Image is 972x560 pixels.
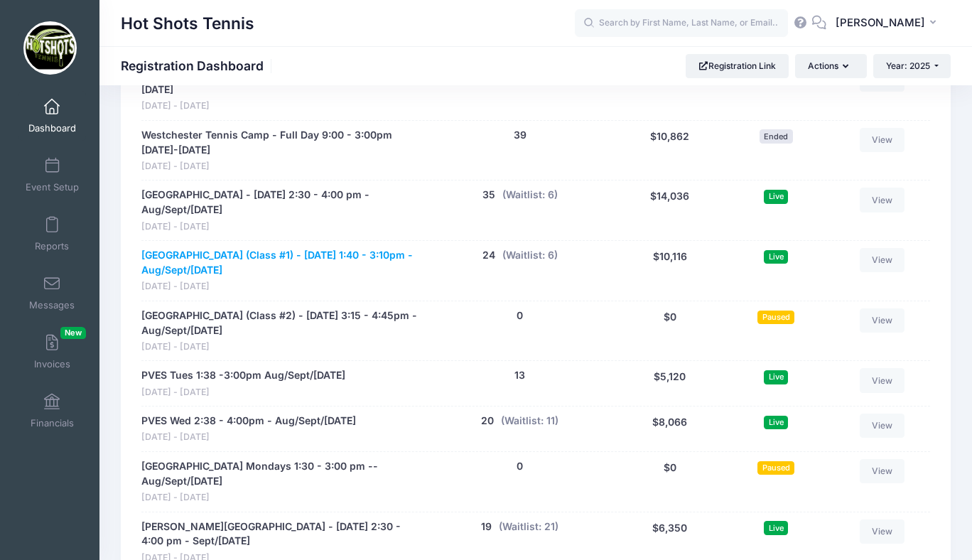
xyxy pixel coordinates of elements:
a: Westchester Tennis Camp - Full Day 9:00 - 3:00pm [DATE]-[DATE] [141,128,418,158]
span: Live [764,416,788,429]
button: 13 [514,368,525,383]
span: [DATE] - [DATE] [141,220,418,234]
span: [DATE] - [DATE] [141,280,418,294]
span: New [60,327,86,339]
span: [DATE] - [DATE] [141,99,418,113]
div: $5,120 [615,368,725,399]
button: 0 [517,308,523,323]
span: Messages [29,299,75,311]
a: [PERSON_NAME][GEOGRAPHIC_DATA] - [DATE] 2:30 - 4:00 pm - Sept/[DATE] [141,519,418,549]
span: Live [764,370,788,384]
a: [GEOGRAPHIC_DATA] - [DATE] 2:30 - 4:00 pm - Aug/Sept/[DATE] [141,188,418,217]
a: View [860,519,905,544]
span: Live [764,521,788,534]
div: $8,066 [615,414,725,444]
span: [DATE] - [DATE] [141,160,418,173]
span: Invoices [34,358,70,370]
button: [PERSON_NAME] [826,7,951,40]
a: Financials [18,386,86,436]
span: [DATE] - [DATE] [141,491,418,505]
a: Reports [18,209,86,259]
div: $10,862 [615,128,725,173]
button: (Waitlist: 11) [501,414,558,429]
button: (Waitlist: 21) [499,519,558,534]
span: Live [764,250,788,264]
a: Event Setup [18,150,86,200]
button: 20 [481,414,494,429]
button: Actions [795,54,866,78]
button: Year: 2025 [873,54,951,78]
span: Reports [35,240,69,252]
a: [GEOGRAPHIC_DATA] Mondays 1:30 - 3:00 pm --Aug/Sept/[DATE] [141,459,418,489]
h1: Registration Dashboard [121,58,276,73]
button: 0 [517,459,523,474]
div: $0 [615,308,725,354]
span: Paused [757,461,794,475]
span: Ended [760,129,793,143]
button: 19 [481,519,492,534]
a: Dashboard [18,91,86,141]
a: [GEOGRAPHIC_DATA] (Class #1) - [DATE] 1:40 - 3:10pm - Aug/Sept/[DATE] [141,248,418,278]
a: View [860,128,905,152]
span: [DATE] - [DATE] [141,431,356,444]
span: Year: 2025 [886,60,930,71]
span: [DATE] - [DATE] [141,340,418,354]
a: InvoicesNew [18,327,86,377]
a: View [860,248,905,272]
a: View [860,459,905,483]
div: $12,108 [615,68,725,113]
div: $0 [615,459,725,505]
span: Financials [31,417,74,429]
span: Paused [757,311,794,324]
span: [DATE] - [DATE] [141,386,345,399]
img: Hot Shots Tennis [23,21,77,75]
a: PVES Wed 2:38 - 4:00pm - Aug/Sept/[DATE] [141,414,356,429]
div: $14,036 [615,188,725,233]
button: 35 [482,188,495,203]
a: View [860,368,905,392]
button: 24 [482,248,495,263]
h1: Hot Shots Tennis [121,7,254,40]
a: View [860,308,905,333]
input: Search by First Name, Last Name, or Email... [575,9,788,38]
a: View [860,188,905,212]
span: Dashboard [28,122,76,134]
div: $10,116 [615,248,725,294]
button: 39 [514,128,526,143]
a: PVES Tues 1:38 -3:00pm Aug/Sept/[DATE] [141,368,345,383]
a: Registration Link [686,54,789,78]
a: [GEOGRAPHIC_DATA] (Class #2) - [DATE] 3:15 - 4:45pm - Aug/Sept/[DATE] [141,308,418,338]
button: (Waitlist: 6) [502,188,558,203]
button: (Waitlist: 6) [502,248,558,263]
span: Event Setup [26,181,79,193]
a: View [860,414,905,438]
a: Messages [18,268,86,318]
span: Live [764,190,788,203]
span: [PERSON_NAME] [836,15,925,31]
